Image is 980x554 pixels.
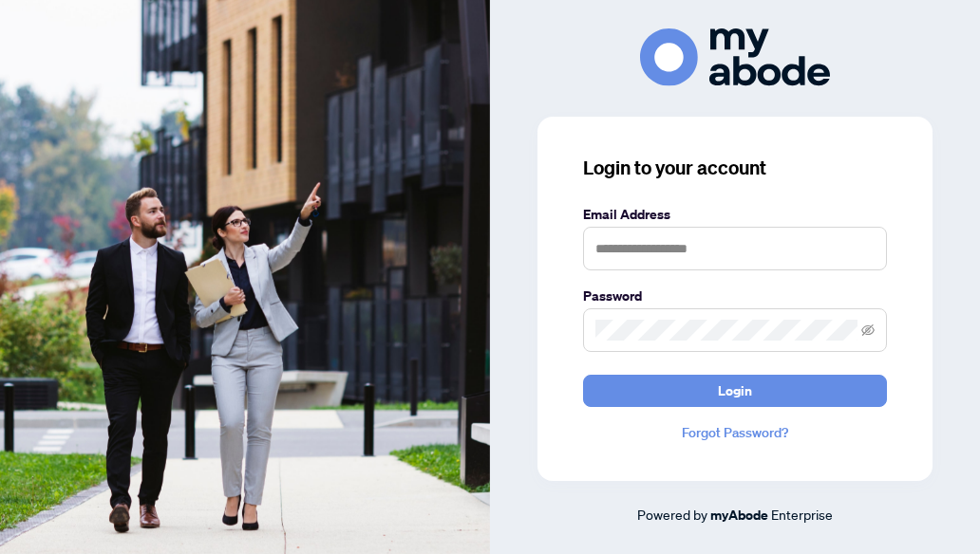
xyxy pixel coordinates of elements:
span: Login [718,376,752,406]
span: Enterprise [771,506,833,523]
a: myAbode [710,505,768,526]
a: Forgot Password? [583,422,887,443]
img: ma-logo [640,28,830,86]
span: eye-invisible [861,323,875,337]
span: Powered by [637,506,707,523]
h3: Login to your account [583,155,887,181]
label: Password [583,286,887,306]
label: Email Address [583,204,887,225]
button: Login [583,375,887,407]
